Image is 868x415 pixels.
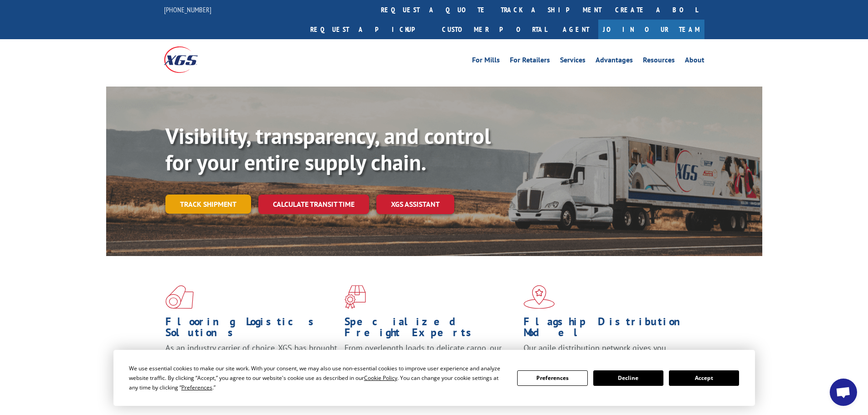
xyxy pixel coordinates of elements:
a: Services [560,56,586,67]
span: Preferences [181,384,212,391]
h1: Specialized Freight Experts [344,316,517,343]
a: Advantages [596,56,633,67]
a: [PHONE_NUMBER] [164,5,211,14]
a: For Retailers [510,56,550,67]
span: Our agile distribution network gives you nationwide inventory management on demand. [524,343,691,364]
div: Cookie Consent Prompt [113,350,755,406]
button: Preferences [517,370,587,386]
span: As an industry carrier of choice, XGS has brought innovation and dedication to flooring logistics... [165,343,337,375]
a: Request a pickup [303,20,435,39]
span: Cookie Policy [364,374,397,382]
p: From overlength loads to delicate cargo, our experienced staff knows the best way to move your fr... [344,343,517,383]
img: xgs-icon-total-supply-chain-intelligence-red [165,285,194,309]
a: Join Our Team [598,20,704,39]
a: Customer Portal [435,20,554,39]
img: xgs-icon-flagship-distribution-model-red [524,285,555,309]
button: Accept [669,370,739,386]
a: Agent [554,20,598,39]
div: Open chat [830,379,857,406]
a: For Mills [472,56,500,67]
b: Visibility, transparency, and control for your entire supply chain. [165,122,491,176]
a: About [685,56,704,67]
a: Track shipment [165,195,251,214]
a: Calculate transit time [258,195,369,214]
button: Decline [593,370,663,386]
div: We use essential cookies to make our site work. With your consent, we may also use non-essential ... [129,364,506,392]
img: xgs-icon-focused-on-flooring-red [344,285,366,309]
h1: Flooring Logistics Solutions [165,316,338,343]
a: XGS ASSISTANT [376,195,454,214]
a: Resources [643,56,675,67]
h1: Flagship Distribution Model [524,316,696,343]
